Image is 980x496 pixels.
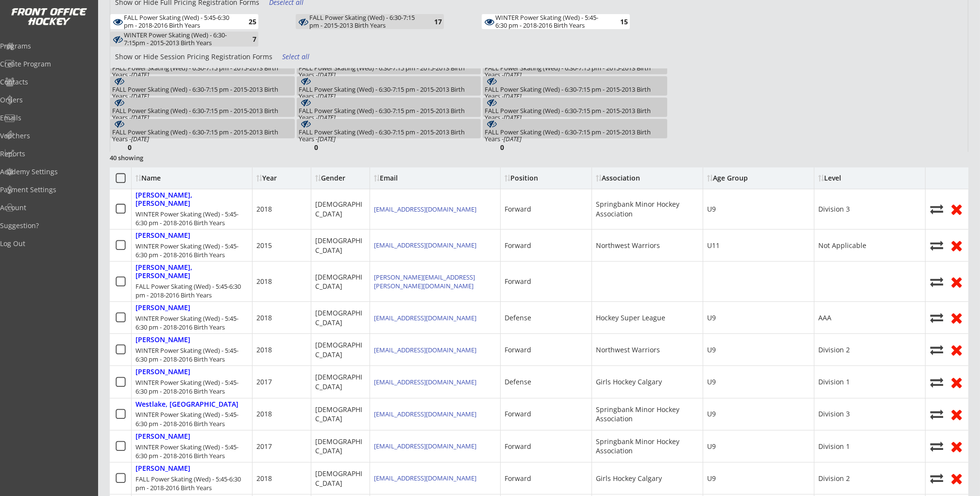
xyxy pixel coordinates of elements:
div: WINTER Power Skating (Wed) - 5:45-6:30 pm - 2018-2016 Birth Years [135,378,248,396]
div: Springbank Minor Hockey Association [596,437,699,456]
div: 2018 [256,474,272,483]
div: 2017 [256,442,272,451]
div: FALL Power Skating (Wed) - 6:30-7:15 pm - 2015-2013 Birth Years - [485,86,665,100]
div: [PERSON_NAME] [135,432,190,441]
button: Move player [929,343,944,356]
div: Email [374,175,461,182]
div: [PERSON_NAME] [135,368,190,376]
div: FALL Power Skating (Wed) - 6:30-7:15 pm - 2015-2013 Birth Years [112,129,293,143]
div: WINTER Power Skating (Wed) - 5:45-6:30 pm - 2018-2016 Birth Years [135,314,248,331]
div: Division 3 [818,204,850,214]
div: 17 [422,18,442,25]
div: U9 [707,442,716,451]
em: [DATE] [504,70,522,79]
a: [EMAIL_ADDRESS][DOMAIN_NAME] [374,314,476,322]
div: Forward [505,204,531,214]
button: Move player [929,239,944,252]
div: WINTER Power Skating (Wed) - 5:45-6:30 pm - 2018-2016 Birth Years [135,443,248,460]
div: Springbank Minor Hockey Association [596,405,699,424]
div: Hockey Super League [596,313,665,323]
div: [DEMOGRAPHIC_DATA] [315,437,366,456]
div: Association [596,175,640,182]
div: 0 [299,144,318,151]
a: [EMAIL_ADDRESS][DOMAIN_NAME] [374,205,476,214]
div: Division 3 [818,409,850,419]
div: FALL Power Skating (Wed) - 6:30-7:15 pm - 2015-2013 Birth Years - [299,129,479,143]
div: FALL Power Skating (Wed) - 6:30-7:15 pm - 2015-2013 Birth Years [485,65,665,79]
div: WINTER Power Skating (Wed) - 5:45-6:30 pm - 2018-2016 Birth Years [135,410,248,428]
div: 15 [608,18,628,25]
div: Northwest Warriors [596,241,660,250]
div: [PERSON_NAME] [135,464,190,473]
em: [DATE] [318,113,336,122]
div: [DEMOGRAPHIC_DATA] [315,308,366,327]
div: Name [135,175,215,182]
a: [EMAIL_ADDRESS][DOMAIN_NAME] [374,410,476,418]
em: [DATE] [504,113,522,122]
div: AAA [818,313,831,323]
a: [EMAIL_ADDRESS][DOMAIN_NAME] [374,474,476,482]
div: [PERSON_NAME] [135,336,190,344]
div: U9 [707,204,716,214]
div: WINTER Power Skating (Wed) - 5:45-6:30 pm - 2018-2016 Birth Years [495,14,608,29]
a: [PERSON_NAME][EMAIL_ADDRESS][PERSON_NAME][DOMAIN_NAME] [374,273,475,290]
div: FALL Power Skating (Wed) - 5:45-6:30 pm - 2018-2016 Birth Years [135,282,248,299]
a: [EMAIL_ADDRESS][DOMAIN_NAME] [374,378,476,386]
button: Move player [929,311,944,324]
button: Remove from roster (no refund) [949,407,964,422]
div: 2018 [256,204,272,214]
div: 25 [237,18,256,25]
em: [DATE] [318,134,336,143]
div: FALL Power Skating (Wed) - 5:45-6:30 pm - 2018-2016 Birth Years [124,14,237,29]
div: FALL Power Skating (Wed) - 6:30-7:15 pm - 2015-2013 Birth Years - [299,86,479,100]
div: [PERSON_NAME], [PERSON_NAME] [135,191,248,208]
button: Move player [929,440,944,453]
button: Move player [929,202,944,215]
button: Remove from roster (no refund) [949,201,964,216]
button: Move player [929,376,944,389]
div: U9 [707,345,716,355]
div: FALL Power Skating (Wed) - 6:30-7:15 pm - 2015-2013 Birth Years - [112,107,293,121]
div: U9 [707,474,716,483]
div: [DEMOGRAPHIC_DATA] [315,236,366,255]
div: [PERSON_NAME] [135,304,190,312]
em: [DATE] [318,92,336,100]
div: FALL Power Skating (Wed) - 6:30-7:15 pm - 2015-2013 Birth Years [112,107,293,121]
div: 7 [237,35,256,43]
em: [DATE] [131,70,149,79]
a: [EMAIL_ADDRESS][DOMAIN_NAME] [374,346,476,354]
div: FALL Power Skating (Wed) - 6:30-7:15 pm - 2015-2013 Birth Years [112,86,293,100]
div: FALL Power Skating (Wed) - 6:30-7:15 pm - 2015-2013 Birth Years [299,65,479,79]
div: WINTER Power Skating (Wed) - 6:30-7:15pm - 2015-2013 Birth Years [124,32,237,47]
div: FALL Power Skating (Wed) - 6:30-7:15 pm - 2015-2013 Birth Years [309,14,422,29]
div: WINTER Power Skating (Wed) - 5:45-6:30 pm - 2018-2016 Birth Years [135,242,248,259]
div: 2018 [256,313,272,323]
div: FALL Power Skating (Wed) - 6:30-7:15 pm - 2015-2013 Birth Years [485,107,665,121]
div: WINTER Power Skating (Wed) - 5:45-6:30 pm - 2018-2016 Birth Years [135,346,248,364]
div: 0 [485,144,504,151]
div: Level [818,175,841,182]
div: 2015 [256,241,272,250]
div: [DEMOGRAPHIC_DATA] [315,405,366,424]
div: Forward [505,241,531,250]
div: FALL Power Skating (Wed) - 6:30-7:15 pm - 2015-2013 Birth Years - [299,65,479,79]
div: FALL Power Skating (Wed) - 6:30-7:15 pm - 2015-2013 Birth Years - [112,86,293,100]
div: [DEMOGRAPHIC_DATA] [315,199,366,218]
div: Northwest Warriors [596,345,660,355]
div: [PERSON_NAME], [PERSON_NAME] [135,264,248,280]
div: Division 2 [818,345,850,355]
div: FALL Power Skating (Wed) - 6:30-7:15 pm - 2015-2013 Birth Years - [485,65,665,79]
div: [DEMOGRAPHIC_DATA] [315,272,366,291]
button: Remove from roster (no refund) [949,375,964,390]
button: Remove from roster (no refund) [949,274,964,289]
div: Forward [505,442,531,451]
div: Forward [505,409,531,419]
em: [DATE] [504,92,522,100]
button: Move player [929,275,944,288]
em: [DATE] [131,92,149,100]
div: FALL Power Skating (Wed) - 6:30-7:15 pm - 2015-2013 Birth Years [485,86,665,100]
div: Position [505,175,588,182]
div: FALL Power Skating (Wed) - 6:30-7:15 pm - 2015-2013 Birth Years - [112,129,293,143]
div: Gender [315,175,366,182]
